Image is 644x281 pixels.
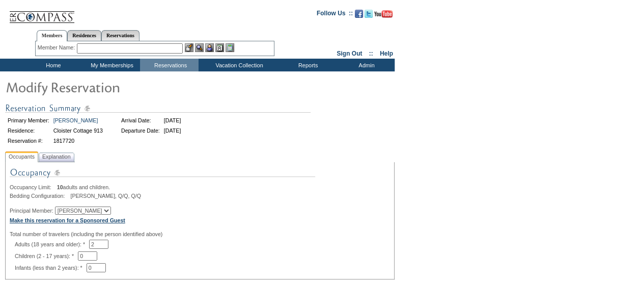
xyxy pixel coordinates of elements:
[380,50,393,57] a: Help
[15,253,78,259] span: Children (2 - 17 years): *
[52,126,104,135] td: Cloister Cottage 913
[5,102,311,115] img: Reservation Summary
[7,151,37,162] span: Occupants
[365,13,373,19] a: Follow us on Twitter
[38,43,77,52] div: Member Name:
[10,217,125,223] a: Make this reservation for a Sponsored Guest
[215,43,224,52] img: Reservations
[317,9,353,21] td: Follow Us ::
[5,76,209,97] img: Modify Reservation
[365,10,373,18] img: Follow us on Twitter
[369,50,373,57] span: ::
[67,30,101,41] a: Residences
[337,50,362,57] a: Sign Out
[355,13,363,19] a: Become our fan on Facebook
[10,184,390,190] div: adults and children.
[23,59,81,71] td: Home
[37,30,68,41] a: Members
[6,116,51,125] td: Primary Member:
[185,43,193,52] img: b_edit.gif
[15,241,89,247] span: Adults (18 years and older): *
[53,117,98,123] a: [PERSON_NAME]
[57,184,63,190] span: 10
[140,59,199,71] td: Reservations
[70,193,141,199] span: [PERSON_NAME], Q/Q, Q/Q
[374,10,393,18] img: Subscribe to our YouTube Channel
[120,126,161,135] td: Departure Date:
[374,13,393,19] a: Subscribe to our YouTube Channel
[226,43,234,52] img: b_calculator.gif
[81,59,140,71] td: My Memberships
[277,59,336,71] td: Reports
[9,3,75,23] img: Compass Home
[10,193,69,199] span: Bedding Configuration:
[10,166,315,184] img: Occupancy
[355,10,363,18] img: Become our fan on Facebook
[205,43,214,52] img: Impersonate
[199,59,277,71] td: Vacation Collection
[6,126,51,135] td: Residence:
[10,231,390,237] div: Total number of travelers (including the person identified above)
[6,136,51,145] td: Reservation #:
[52,136,104,145] td: 1817720
[120,116,161,125] td: Arrival Date:
[10,208,53,214] span: Principal Member:
[101,30,139,41] a: Reservations
[336,59,395,71] td: Admin
[40,151,73,162] span: Explanation
[15,265,87,271] span: Infants (less than 2 years): *
[162,126,183,135] td: [DATE]
[195,43,204,52] img: View
[162,116,183,125] td: [DATE]
[10,184,55,190] span: Occupancy Limit:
